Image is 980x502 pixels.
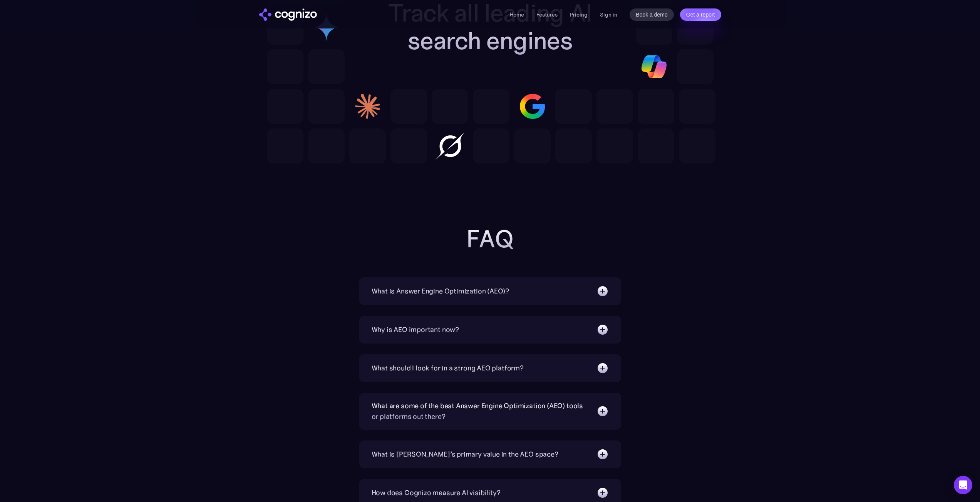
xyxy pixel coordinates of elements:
[536,11,558,18] a: Features
[372,400,589,422] div: What are some of the best Answer Engine Optimization (AEO) tools or platforms out there?
[570,11,588,18] a: Pricing
[259,8,317,21] a: home
[954,476,972,494] div: Open Intercom Messenger
[372,487,501,498] div: How does Cognizo measure AI visibility?
[630,8,674,21] a: Book a demo
[372,449,558,460] div: What is [PERSON_NAME]’s primary value in the AEO space?
[259,8,317,21] img: cognizo logo
[372,363,524,374] div: What should I look for in a strong AEO platform?
[600,10,617,19] a: Sign in
[372,286,509,297] div: What is Answer Engine Optimization (AEO)?
[336,225,644,253] h2: FAQ
[680,8,721,21] a: Get a report
[510,11,524,18] a: Home
[372,324,459,335] div: Why is AEO important now?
